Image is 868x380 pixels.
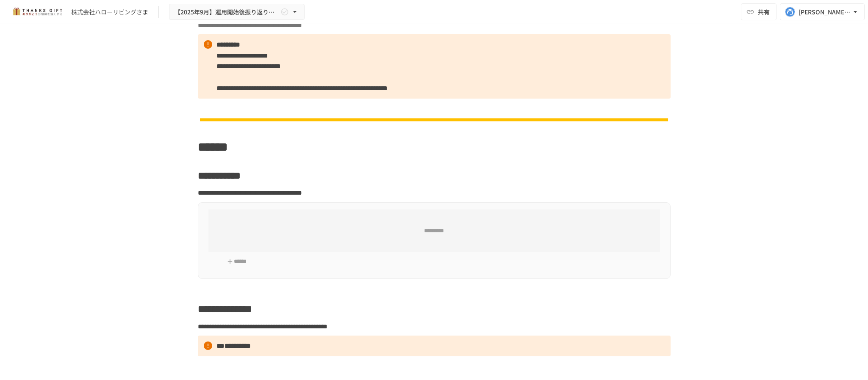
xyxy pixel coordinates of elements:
img: n6GUNqEHdaibHc1RYGm9WDNsCbxr1vBAv6Dpu1pJovz [198,117,671,122]
div: 株式会社ハローリビングさま [71,8,148,17]
button: [PERSON_NAME][EMAIL_ADDRESS][DOMAIN_NAME] [780,3,865,20]
span: 共有 [758,7,770,17]
button: 【2025年9月】運用開始後振り返りミーティング [169,4,305,20]
button: 共有 [741,3,776,20]
div: [PERSON_NAME][EMAIL_ADDRESS][DOMAIN_NAME] [799,7,851,17]
span: 【2025年9月】運用開始後振り返りミーティング [175,7,279,17]
img: mMP1OxWUAhQbsRWCurg7vIHe5HqDpP7qZo7fRoNLXQh [10,5,64,19]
